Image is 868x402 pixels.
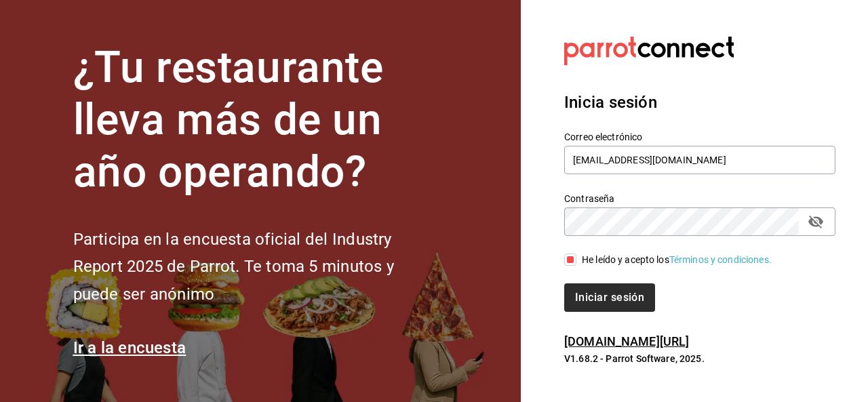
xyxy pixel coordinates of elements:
a: Términos y condiciones. [669,254,772,265]
label: Contraseña [564,194,835,203]
a: [DOMAIN_NAME][URL] [564,334,689,348]
p: V1.68.2 - Parrot Software, 2025. [564,352,835,365]
div: He leído y acepto los [582,253,772,267]
a: Ir a la encuesta [73,338,186,357]
label: Correo electrónico [564,132,835,142]
h1: ¿Tu restaurante lleva más de un año operando? [73,42,439,198]
h3: Inicia sesión [564,90,835,115]
input: Ingresa tu correo electrónico [564,146,835,174]
button: passwordField [804,210,827,233]
h2: Participa en la encuesta oficial del Industry Report 2025 de Parrot. Te toma 5 minutos y puede se... [73,226,439,308]
button: Iniciar sesión [564,283,655,312]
